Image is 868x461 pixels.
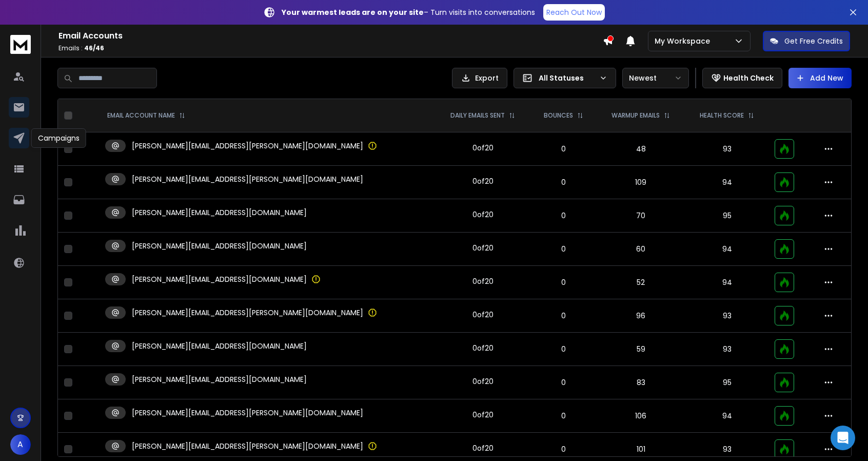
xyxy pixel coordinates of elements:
strong: Your warmest leads are on your site [282,7,424,17]
td: 96 [597,299,685,333]
td: 94 [685,266,769,299]
p: 0 [537,411,591,421]
p: 0 [537,210,591,221]
td: 60 [597,233,685,266]
p: 0 [537,244,591,254]
p: 0 [537,444,591,454]
p: 0 [537,277,591,287]
td: 94 [685,399,769,433]
p: My Workspace [655,36,714,46]
td: 70 [597,199,685,233]
div: 0 of 20 [472,376,494,387]
p: [PERSON_NAME][EMAIL_ADDRESS][PERSON_NAME][DOMAIN_NAME] [132,441,363,451]
div: 0 of 20 [472,243,494,253]
div: Open Intercom Messenger [831,426,855,450]
p: [PERSON_NAME][EMAIL_ADDRESS][PERSON_NAME][DOMAIN_NAME] [132,141,363,151]
div: 0 of 20 [472,176,494,186]
div: 0 of 20 [472,410,494,420]
p: 0 [537,177,591,187]
p: [PERSON_NAME][EMAIL_ADDRESS][DOMAIN_NAME] [132,274,307,284]
div: 0 of 20 [472,443,494,453]
p: [PERSON_NAME][EMAIL_ADDRESS][DOMAIN_NAME] [132,341,307,351]
button: Add New [788,68,852,88]
td: 93 [685,299,769,333]
p: [PERSON_NAME][EMAIL_ADDRESS][DOMAIN_NAME] [132,241,307,251]
p: [PERSON_NAME][EMAIL_ADDRESS][PERSON_NAME][DOMAIN_NAME] [132,308,363,318]
p: [PERSON_NAME][EMAIL_ADDRESS][DOMAIN_NAME] [132,374,307,385]
td: 94 [685,166,769,199]
td: 106 [597,399,685,433]
p: 0 [537,344,591,354]
td: 93 [685,132,769,166]
td: 94 [685,233,769,266]
button: Export [452,68,507,88]
p: Health Check [723,73,774,83]
div: Campaigns [31,128,86,148]
div: 0 of 20 [472,143,494,153]
p: – Turn visits into conversations [282,7,535,17]
p: All Statuses [539,73,595,83]
div: 0 of 20 [472,276,494,286]
button: A [10,434,31,455]
button: Get Free Credits [763,31,850,51]
p: Reach Out Now [546,7,602,17]
div: EMAIL ACCOUNT NAME [107,111,185,120]
td: 59 [597,333,685,366]
p: Emails : [58,44,603,52]
td: 48 [597,132,685,166]
button: Health Check [702,68,782,88]
p: WARMUP EMAILS [611,111,660,120]
div: 0 of 20 [472,209,494,220]
p: DAILY EMAILS SENT [450,111,505,120]
td: 83 [597,366,685,399]
button: Newest [622,68,689,88]
p: HEALTH SCORE [700,111,744,120]
td: 95 [685,366,769,399]
p: 0 [537,144,591,154]
p: 0 [537,311,591,321]
p: [PERSON_NAME][EMAIL_ADDRESS][DOMAIN_NAME] [132,207,307,218]
p: BOUNCES [544,111,573,120]
td: 52 [597,266,685,299]
p: [PERSON_NAME][EMAIL_ADDRESS][PERSON_NAME][DOMAIN_NAME] [132,174,363,184]
p: Get Free Credits [784,36,843,46]
td: 93 [685,333,769,366]
div: 0 of 20 [472,310,494,320]
div: 0 of 20 [472,343,494,353]
span: 46 / 46 [84,44,104,52]
img: logo [10,35,31,54]
p: 0 [537,377,591,388]
td: 95 [685,199,769,233]
a: Reach Out Now [543,4,605,21]
td: 109 [597,166,685,199]
p: [PERSON_NAME][EMAIL_ADDRESS][PERSON_NAME][DOMAIN_NAME] [132,408,363,418]
h1: Email Accounts [58,30,603,42]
